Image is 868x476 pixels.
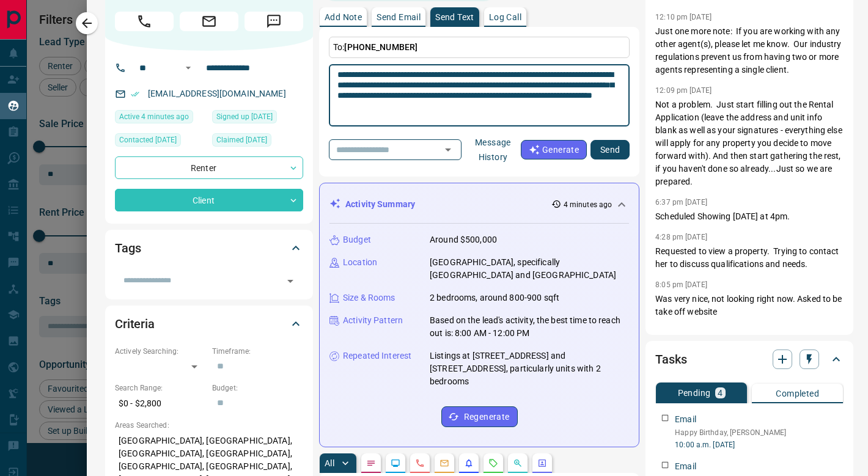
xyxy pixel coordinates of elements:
[115,383,206,394] p: Search Range:
[325,459,334,467] p: All
[119,134,177,146] span: Contacted [DATE]
[655,210,844,223] p: Scheduled Showing [DATE] at 4pm.
[513,458,523,468] svg: Opportunities
[465,133,521,167] button: Message History
[181,60,196,75] button: Open
[216,134,267,146] span: Claimed [DATE]
[440,458,449,468] svg: Emails
[655,345,844,374] div: Tasks
[115,233,303,263] div: Tags
[655,233,707,241] p: 4:28 pm [DATE]
[435,13,474,21] p: Send Text
[115,110,206,127] div: Fri Aug 15 2025
[343,291,395,304] p: Size & Rooms
[366,458,376,468] svg: Notes
[675,427,844,438] p: Happy Birthday, [PERSON_NAME]
[441,406,518,427] button: Regenerate
[329,37,630,58] p: To:
[345,198,415,211] p: Activity Summary
[430,291,559,304] p: 2 bedrooms, around 800-900 sqft
[655,98,844,188] p: Not a problem. Just start filling out the Rental Application (leave the address and unit info bla...
[655,198,707,207] p: 6:37 pm [DATE]
[564,199,612,210] p: 4 minutes ago
[655,280,707,289] p: 8:05 pm [DATE]
[180,12,238,31] span: Email
[115,314,155,334] h2: Criteria
[488,458,498,468] svg: Requests
[430,350,629,388] p: Listings at [STREET_ADDRESS] and [STREET_ADDRESS], particularly units with 2 bedrooms
[655,245,844,271] p: Requested to view a property. Trying to contact her to discuss qualifications and needs.
[440,141,457,158] button: Open
[415,458,425,468] svg: Calls
[329,193,629,216] div: Activity Summary4 minutes ago
[115,346,206,357] p: Actively Searching:
[776,389,819,398] p: Completed
[131,90,139,98] svg: Email Verified
[148,89,286,98] a: [EMAIL_ADDRESS][DOMAIN_NAME]
[343,350,411,362] p: Repeated Interest
[489,13,521,21] p: Log Call
[212,133,303,150] div: Thu Feb 20 2025
[655,13,712,21] p: 12:10 pm [DATE]
[115,156,303,179] div: Renter
[537,458,547,468] svg: Agent Actions
[115,133,206,150] div: Mon Apr 28 2025
[344,42,417,52] span: [PHONE_NUMBER]
[343,256,377,269] p: Location
[115,238,141,258] h2: Tags
[655,293,844,318] p: Was very nice, not looking right now. Asked to be take off website
[521,140,587,159] button: Generate
[282,273,299,290] button: Open
[430,233,497,246] p: Around $500,000
[675,460,696,473] p: Email
[464,458,474,468] svg: Listing Alerts
[343,233,371,246] p: Budget
[430,314,629,340] p: Based on the lead's activity, the best time to reach out is: 8:00 AM - 12:00 PM
[119,111,189,123] span: Active 4 minutes ago
[718,389,723,397] p: 4
[590,140,630,159] button: Send
[377,13,421,21] p: Send Email
[655,25,844,76] p: Just one more note: If you are working with any other agent(s), please let me know. Our industry ...
[675,439,844,450] p: 10:00 a.m. [DATE]
[343,314,403,327] p: Activity Pattern
[216,111,273,123] span: Signed up [DATE]
[115,394,206,414] p: $0 - $2,800
[430,256,629,282] p: [GEOGRAPHIC_DATA], specifically [GEOGRAPHIC_DATA] and [GEOGRAPHIC_DATA]
[678,389,711,397] p: Pending
[655,350,686,369] h2: Tasks
[115,309,303,339] div: Criteria
[245,12,303,31] span: Message
[115,189,303,211] div: Client
[212,110,303,127] div: Mon Jan 24 2022
[675,413,696,426] p: Email
[391,458,400,468] svg: Lead Browsing Activity
[325,13,362,21] p: Add Note
[212,383,303,394] p: Budget:
[115,12,174,31] span: Call
[115,420,303,431] p: Areas Searched:
[212,346,303,357] p: Timeframe:
[655,86,712,95] p: 12:09 pm [DATE]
